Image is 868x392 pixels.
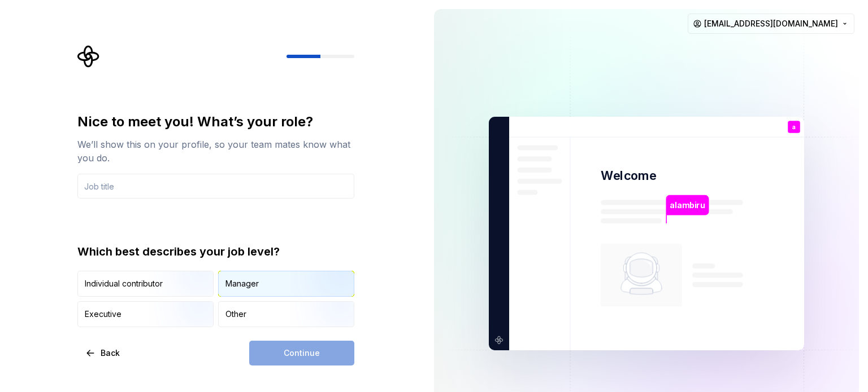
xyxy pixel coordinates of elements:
[77,174,354,199] input: Job title
[688,14,854,34] button: [EMAIL_ADDRESS][DOMAIN_NAME]
[77,113,354,131] div: Nice to meet you! What’s your role?
[77,244,354,259] div: Which best describes your job level?
[704,18,838,29] span: [EMAIL_ADDRESS][DOMAIN_NAME]
[77,341,129,365] button: Back
[77,138,354,165] div: We’ll show this on your profile, so your team mates know what you do.
[77,45,100,68] svg: Supernova Logo
[792,124,796,130] p: a
[225,278,259,289] div: Manager
[225,309,246,320] div: Other
[601,168,656,184] p: Welcome
[101,347,120,359] span: Back
[85,278,163,289] div: Individual contributor
[85,309,121,320] div: Executive
[670,199,705,212] p: alambiru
